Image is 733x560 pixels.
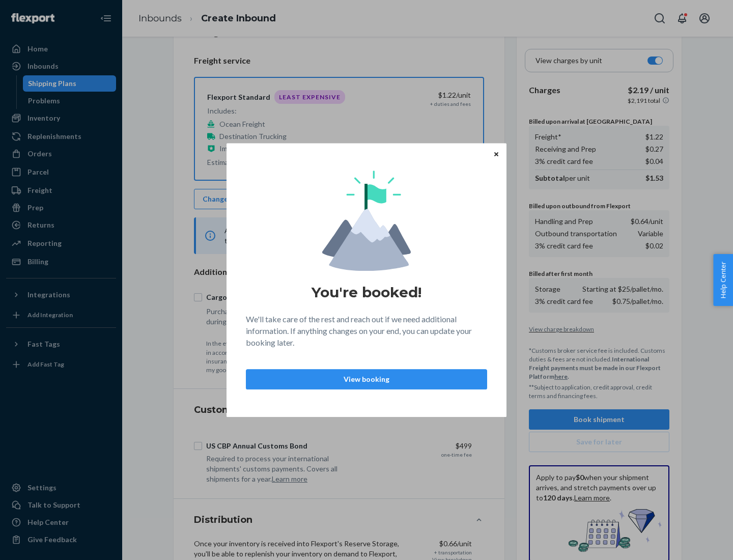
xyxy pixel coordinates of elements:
p: We'll take care of the rest and reach out if we need additional information. If anything changes ... [246,314,487,349]
button: Close [491,148,501,159]
p: View booking [255,374,478,384]
img: svg+xml,%3Csvg%20viewBox%3D%220%200%20174%20197%22%20fill%3D%22none%22%20xmlns%3D%22http%3A%2F%2F... [322,171,411,271]
h1: You're booked! [312,283,421,301]
button: View booking [246,369,487,389]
